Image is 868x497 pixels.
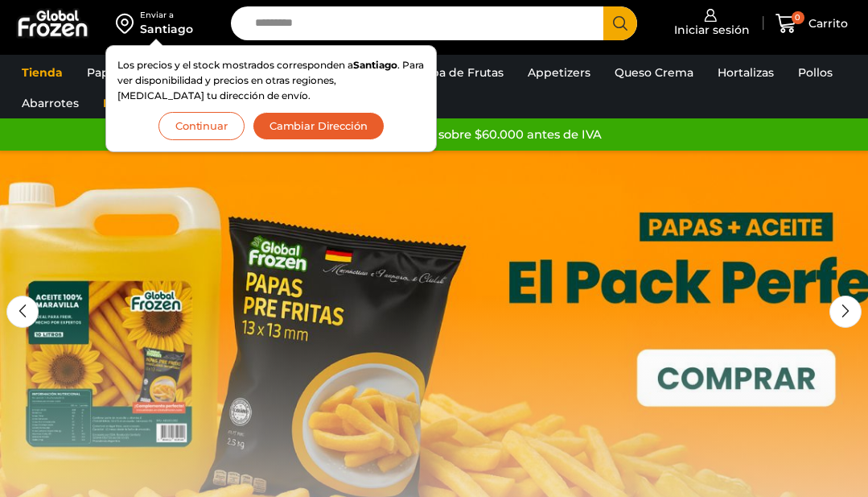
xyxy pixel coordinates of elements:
[14,57,71,88] a: Tienda
[14,88,87,118] a: Abarrotes
[520,57,599,88] a: Appetizers
[79,57,165,88] a: Papas Fritas
[603,6,637,40] button: Search button
[771,5,852,43] a: 0 Carrito
[117,57,425,104] p: Los precios y el stock mostrados corresponden a . Para ver disponibilidad y precios en otras regi...
[607,57,701,88] a: Queso Crema
[804,15,848,31] span: Carrito
[116,10,140,37] img: address-field-icon.svg
[353,59,397,71] strong: Santiago
[405,57,512,88] a: Pulpa de Frutas
[792,11,804,24] span: 0
[95,88,181,118] a: Descuentos
[710,57,782,88] a: Hortalizas
[670,22,750,38] span: Iniciar sesión
[158,112,245,140] button: Continuar
[253,112,385,140] button: Cambiar Dirección
[661,1,755,45] a: Iniciar sesión
[140,10,193,21] div: Enviar a
[140,21,193,37] div: Santiago
[790,57,841,88] a: Pollos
